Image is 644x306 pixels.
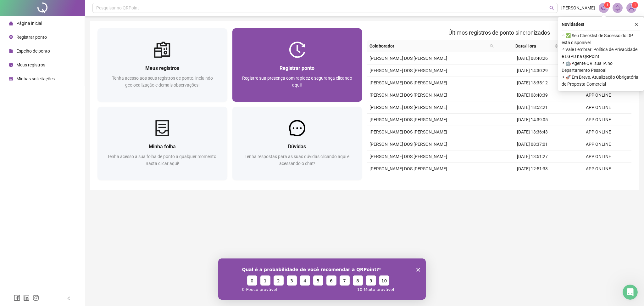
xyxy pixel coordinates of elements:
[565,114,631,126] td: APP ONLINE
[604,2,610,8] sup: 1
[623,285,638,300] iframe: Intercom live chat
[16,48,50,54] span: Espelho de ponto
[562,32,640,46] span: ⚬ ✅ Seu Checklist de Sucesso do DP está disponível
[562,21,584,28] span: Novidades !
[499,89,565,101] td: [DATE] 08:40:39
[561,4,595,11] span: [PERSON_NAME]
[14,295,20,301] span: facebook
[16,62,45,67] span: Meus registros
[606,3,608,7] span: 1
[499,175,565,187] td: [DATE] 08:42:41
[499,101,565,114] td: [DATE] 18:52:21
[288,144,306,150] span: Dúvidas
[369,166,447,171] span: [PERSON_NAME] DOS [PERSON_NAME]
[499,65,565,77] td: [DATE] 14:30:29
[16,21,42,26] span: Página inicial
[499,126,565,138] td: [DATE] 13:36:43
[601,5,607,11] span: notification
[16,35,47,40] span: Registrar ponto
[9,63,13,67] span: clock-circle
[369,80,447,85] span: [PERSON_NAME] DOS [PERSON_NAME]
[490,44,494,48] span: search
[16,76,55,81] span: Minhas solicitações
[565,163,631,175] td: APP ONLINE
[634,22,639,26] span: close
[67,296,71,301] span: left
[33,295,39,301] span: instagram
[112,76,213,88] span: Tenha acesso aos seus registros de ponto, incluindo geolocalização e demais observações!
[369,142,447,147] span: [PERSON_NAME] DOS [PERSON_NAME]
[634,3,636,7] span: 1
[9,35,13,39] span: environment
[615,5,620,11] span: bell
[97,28,227,102] a: Meus registrosTenha acesso aos seus registros de ponto, incluindo geolocalização e demais observa...
[565,126,631,138] td: APP ONLINE
[369,105,447,110] span: [PERSON_NAME] DOS [PERSON_NAME]
[232,28,362,102] a: Registrar pontoRegistre sua presença com rapidez e segurança clicando aqui!
[145,65,179,71] span: Meus registros
[369,56,447,61] span: [PERSON_NAME] DOS [PERSON_NAME]
[369,93,447,98] span: [PERSON_NAME] DOS [PERSON_NAME]
[565,175,631,187] td: APP ONLINE
[280,65,314,71] span: Registrar ponto
[499,150,565,163] td: [DATE] 13:51:27
[499,52,565,65] td: [DATE] 08:40:26
[565,138,631,150] td: APP ONLINE
[499,42,553,49] span: Data/Hora
[562,74,640,88] span: ⚬ 🚀 Em Breve, Atualização Obrigatória de Proposta Comercial
[85,284,644,306] footer: QRPoint © 2025 - 2.93.1 -
[232,107,362,180] a: DúvidasTenha respostas para as suas dúvidas clicando aqui e acessando o chat!
[97,107,227,180] a: Minha folhaTenha acesso a sua folha de ponto a qualquer momento. Basta clicar aqui!
[499,77,565,89] td: [DATE] 13:35:12
[23,295,30,301] span: linkedin
[565,150,631,163] td: APP ONLINE
[369,129,447,134] span: [PERSON_NAME] DOS [PERSON_NAME]
[627,3,636,13] img: 83332
[369,117,447,122] span: [PERSON_NAME] DOS [PERSON_NAME]
[496,40,561,52] th: Data/Hora
[218,258,426,300] iframe: Pesquisa da QRPoint
[499,163,565,175] td: [DATE] 12:51:33
[499,114,565,126] td: [DATE] 14:39:05
[448,29,550,36] span: Últimos registros de ponto sincronizados
[369,154,447,159] span: [PERSON_NAME] DOS [PERSON_NAME]
[565,101,631,114] td: APP ONLINE
[562,46,640,60] span: ⚬ Vale Lembrar: Política de Privacidade e LGPD na QRPoint
[499,138,565,150] td: [DATE] 08:37:01
[369,42,487,49] span: Colaborador
[9,76,13,81] span: schedule
[565,89,631,101] td: APP ONLINE
[549,6,554,10] span: search
[9,21,13,25] span: home
[632,2,638,8] sup: Atualize o seu contato no menu Meus Dados
[242,76,352,88] span: Registre sua presença com rapidez e segurança clicando aqui!
[562,60,640,74] span: ⚬ 🤖 Agente QR: sua IA no Departamento Pessoal
[107,154,218,166] span: Tenha acesso a sua folha de ponto a qualquer momento. Basta clicar aqui!
[149,144,176,150] span: Minha folha
[9,49,13,53] span: file
[489,41,495,51] span: search
[245,154,349,166] span: Tenha respostas para as suas dúvidas clicando aqui e acessando o chat!
[369,68,447,73] span: [PERSON_NAME] DOS [PERSON_NAME]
